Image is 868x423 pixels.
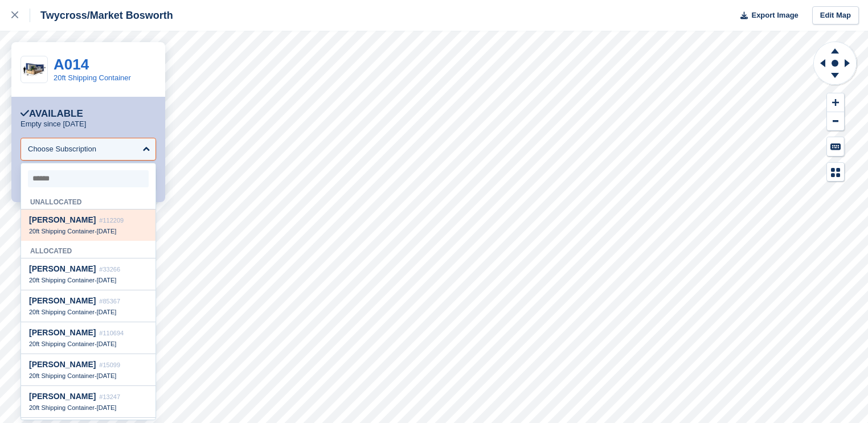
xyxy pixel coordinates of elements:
div: - [29,276,148,284]
span: #15099 [99,362,120,368]
span: [DATE] [97,404,117,411]
span: Export Image [751,10,798,21]
span: [PERSON_NAME] [29,264,96,273]
p: Empty since [DATE] [21,120,86,129]
div: - [29,308,148,316]
span: 20ft Shipping Container [29,372,95,379]
div: - [29,227,148,235]
div: - [29,404,148,412]
span: [DATE] [97,309,117,315]
div: Choose Subscription [28,143,96,155]
span: [PERSON_NAME] [29,215,96,224]
span: #110694 [99,330,124,336]
a: Edit Map [812,6,859,25]
span: [PERSON_NAME] [29,296,96,305]
span: #85367 [99,298,120,305]
div: Unallocated [21,192,155,210]
span: [PERSON_NAME] [29,360,96,369]
button: Keyboard Shortcuts [827,137,844,156]
span: [PERSON_NAME] [29,328,96,337]
span: [DATE] [97,228,117,235]
span: #13247 [99,393,120,400]
button: Zoom Out [827,112,844,131]
div: Allocated [21,241,155,258]
div: Available [21,108,83,120]
button: Export Image [734,6,799,25]
button: Map Legend [827,163,844,182]
a: 20ft Shipping Container [54,73,131,82]
span: [PERSON_NAME] [29,392,96,401]
span: 20ft Shipping Container [29,340,95,347]
div: - [29,372,148,380]
div: Twycross/Market Bosworth [30,9,173,22]
span: 20ft Shipping Container [29,404,95,411]
span: [DATE] [97,372,117,379]
span: #33266 [99,266,120,273]
img: 20-ft-container.jpg [21,60,47,80]
span: [DATE] [97,277,117,284]
span: #112209 [99,217,124,224]
span: 20ft Shipping Container [29,228,95,235]
span: [DATE] [97,340,117,347]
a: A014 [54,56,89,73]
div: - [29,340,148,348]
button: Zoom In [827,93,844,112]
span: 20ft Shipping Container [29,277,95,284]
span: 20ft Shipping Container [29,309,95,315]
